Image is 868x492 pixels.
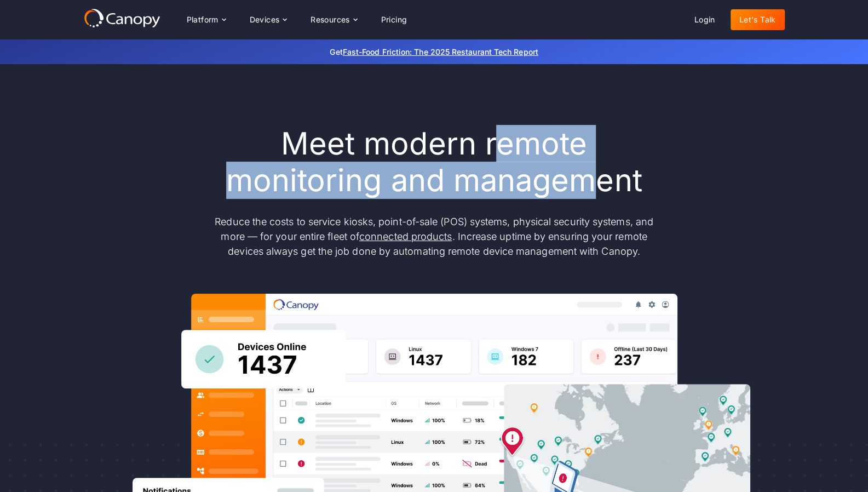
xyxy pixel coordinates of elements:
[311,16,350,24] div: Resources
[181,330,346,388] img: Canopy sees how many devices are online
[359,231,452,242] a: connected products
[731,9,785,30] a: Let's Talk
[204,214,664,259] p: Reduce the costs to service kiosks, point-of-sale (POS) systems, physical security systems, and m...
[686,9,724,30] a: Login
[302,9,365,31] div: Resources
[187,16,219,24] div: Platform
[250,16,280,24] div: Devices
[178,9,234,31] div: Platform
[166,46,703,58] p: Get
[372,9,416,30] a: Pricing
[204,125,664,199] h1: Meet modern remote monitoring and management
[241,9,296,31] div: Devices
[343,47,538,56] a: Fast-Food Friction: The 2025 Restaurant Tech Report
